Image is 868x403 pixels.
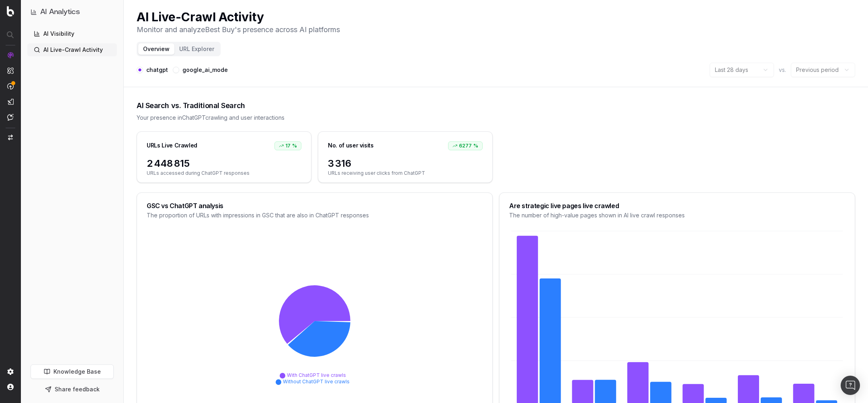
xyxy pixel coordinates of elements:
button: AI Analytics [31,6,114,18]
img: Analytics [7,52,14,58]
div: 6277 [448,141,483,150]
span: URLs accessed during ChatGPT responses [147,170,301,176]
span: 3 316 [328,157,483,170]
span: 2 448 815 [147,157,301,170]
h1: AI Live-Crawl Activity [137,10,340,24]
span: Without ChatGPT live crawls [283,378,350,385]
span: URLs receiving user clicks from ChatGPT [328,170,483,176]
div: Open Intercom Messenger [841,376,860,395]
div: The proportion of URLs with impressions in GSC that are also in ChatGPT responses [147,211,483,219]
div: GSC vs ChatGPT analysis [147,203,483,209]
p: Monitor and analyze Best Buy 's presence across AI platforms [137,24,340,35]
span: With ChatGPT live crawls [287,372,346,378]
label: chatgpt [146,67,168,73]
img: Setting [7,368,14,375]
div: AI Search vs. Traditional Search [137,100,855,111]
h1: AI Analytics [40,6,80,18]
img: Activation [7,83,14,90]
div: The number of high-value pages shown in AI live crawl responses [509,211,845,219]
a: AI Live-Crawl Activity [27,43,117,56]
div: 17 [274,141,301,150]
button: Share feedback [31,382,114,397]
div: Your presence in ChatGPT crawling and user interactions [137,114,855,122]
div: Are strategic live pages live crawled [509,203,845,209]
a: Knowledge Base [31,364,114,379]
img: Studio [7,98,14,105]
img: Switch project [8,135,13,140]
span: vs. [779,66,786,74]
label: google_ai_mode [182,67,228,73]
img: Botify logo [7,6,14,16]
img: Assist [7,114,14,121]
div: No. of user visits [328,141,374,149]
div: URLs Live Crawled [147,141,197,149]
button: Overview [138,43,174,55]
img: My account [7,384,14,390]
button: URL Explorer [174,43,219,55]
a: AI Visibility [27,27,117,40]
span: % [292,143,297,149]
img: Intelligence [7,67,14,74]
span: % [473,143,478,149]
